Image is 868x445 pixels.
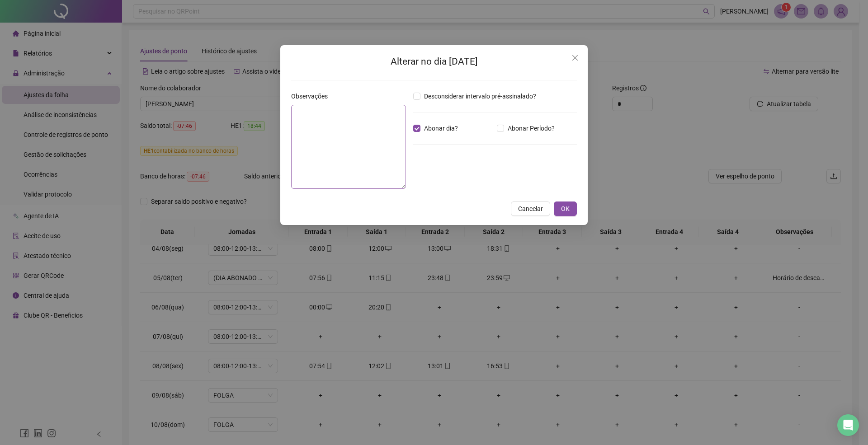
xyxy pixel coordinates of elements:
label: Observações [291,91,334,101]
div: Open Intercom Messenger [837,414,859,436]
span: Abonar Período? [504,123,558,133]
h2: Alterar no dia [DATE] [291,54,577,69]
button: Cancelar [511,201,550,216]
span: Desconsiderar intervalo pré-assinalado? [420,91,540,101]
span: Abonar dia? [420,123,462,133]
button: Close [568,51,582,65]
span: OK [561,204,570,214]
span: Cancelar [518,204,543,214]
button: OK [554,201,577,216]
span: close [571,54,579,61]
